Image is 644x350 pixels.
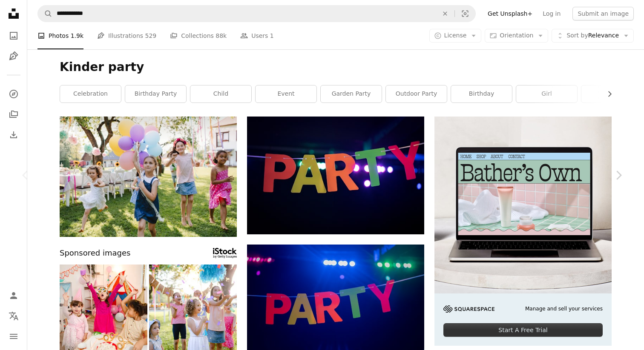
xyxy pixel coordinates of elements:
img: file-1707883121023-8e3502977149image [434,117,612,293]
a: garden party [321,85,382,102]
span: 1 [270,31,274,40]
a: celebration [60,85,121,102]
a: child [190,85,251,102]
img: Small children outdoors in garden in summer, playing with balloons. A celebration concept. [60,117,237,237]
a: Photos [5,27,22,44]
a: birthday [451,85,512,102]
button: Menu [5,328,22,345]
button: Sort byRelevance [552,29,634,43]
a: joy [581,85,642,102]
span: Sort by [566,32,588,39]
span: 88k [216,31,227,40]
a: Users 1 [240,22,274,49]
h1: Kinder party [60,60,612,75]
span: Orientation [500,32,533,39]
a: Explore [5,85,22,102]
a: Log in [538,7,566,20]
span: License [444,32,467,39]
a: Download History [5,126,22,143]
a: logo [247,299,424,307]
a: logo [247,171,424,179]
a: Collections [5,106,22,123]
a: event [256,85,316,102]
button: Search Unsplash [38,6,52,22]
a: girl [516,85,577,102]
button: Visual search [455,6,475,22]
a: Log in / Sign up [5,287,22,304]
a: Collections 88k [170,22,227,49]
button: Language [5,307,22,324]
a: outdoor party [386,85,447,102]
span: 529 [145,31,157,40]
button: Submit an image [572,7,634,20]
img: logo [247,117,424,234]
button: Clear [436,6,454,22]
div: Start A Free Trial [443,323,603,337]
form: Find visuals sitewide [37,5,476,22]
span: Manage and sell your services [525,305,603,313]
a: Manage and sell your servicesStart A Free Trial [434,117,612,346]
span: Sponsored images [60,247,130,259]
span: Relevance [566,31,619,40]
a: Illustrations 529 [97,22,156,49]
img: file-1705255347840-230a6ab5bca9image [443,305,494,313]
a: Get Unsplash+ [483,7,538,20]
button: Orientation [485,29,548,43]
a: Illustrations [5,48,22,65]
button: License [429,29,482,43]
a: Small children outdoors in garden in summer, playing with balloons. A celebration concept. [60,173,237,180]
button: scroll list to the right [602,85,612,102]
a: birthday party [125,85,186,102]
a: Next [593,134,644,216]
